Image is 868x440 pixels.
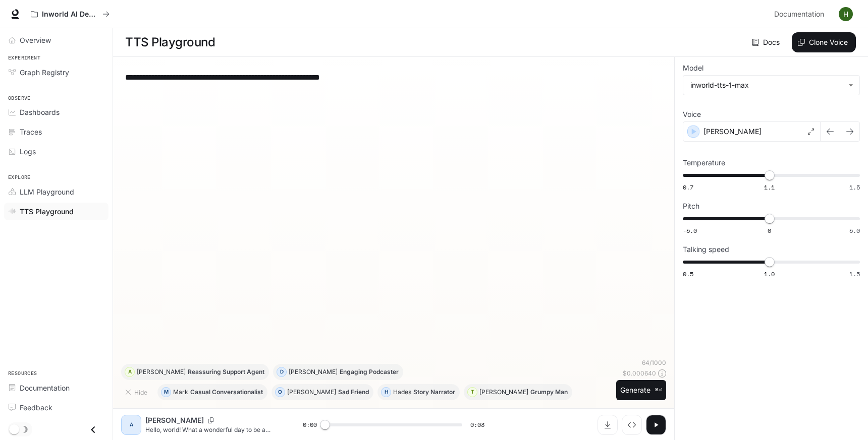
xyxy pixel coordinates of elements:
[623,369,656,378] p: $ 0.000640
[277,364,286,380] div: D
[161,384,171,400] div: M
[20,67,69,78] span: Graph Registry
[338,389,369,395] p: Sad Friend
[479,389,528,395] p: [PERSON_NAME]
[123,417,139,433] div: A
[273,364,403,380] button: D[PERSON_NAME]Engaging Podcaster
[683,76,859,95] div: inworld-tts-1-max
[340,369,399,375] p: Engaging Podcaster
[768,226,771,235] span: 0
[792,32,856,52] button: Clone Voice
[770,4,832,24] a: Documentation
[655,387,662,393] p: ⌘⏎
[4,399,108,416] a: Feedback
[642,358,666,367] p: 64 / 1000
[530,389,568,395] p: Grumpy Man
[468,384,477,400] div: T
[849,183,860,192] span: 1.5
[20,146,36,157] span: Logs
[4,143,108,160] a: Logs
[145,425,279,434] p: Hello, world! What a wonderful day to be a text-to-speech model!
[82,419,104,440] button: Close drawer
[188,369,264,375] p: Reassuring Support Agent
[464,384,572,400] button: T[PERSON_NAME]Grumpy Man
[173,389,188,395] p: Mark
[137,369,186,375] p: [PERSON_NAME]
[764,270,775,278] span: 1.0
[9,423,19,434] span: Dark mode toggle
[157,384,267,400] button: MMarkCasual Conversationalist
[382,384,391,400] div: H
[272,384,373,400] button: O[PERSON_NAME]Sad Friend
[125,32,215,52] h1: TTS Playground
[683,65,703,72] p: Model
[683,246,729,253] p: Talking speed
[4,123,108,141] a: Traces
[145,415,204,425] p: [PERSON_NAME]
[4,103,108,121] a: Dashboards
[764,183,775,192] span: 1.1
[125,364,134,380] div: A
[190,389,263,395] p: Casual Conversationalist
[849,226,860,235] span: 5.0
[20,35,51,45] span: Overview
[393,389,411,395] p: Hades
[616,380,666,401] button: Generate⌘⏎
[4,379,108,397] a: Documentation
[683,159,725,166] p: Temperature
[622,415,642,435] button: Inspect
[377,384,460,400] button: HHadesStory Narrator
[276,384,285,400] div: O
[413,389,455,395] p: Story Narrator
[20,107,60,117] span: Dashboards
[303,420,317,430] span: 0:00
[287,389,336,395] p: [PERSON_NAME]
[839,7,853,21] img: User avatar
[598,415,618,435] button: Download audio
[4,203,108,220] a: TTS Playground
[42,10,98,19] p: Inworld AI Demos
[20,402,52,413] span: Feedback
[289,369,338,375] p: [PERSON_NAME]
[121,364,269,380] button: A[PERSON_NAME]Reassuring Support Agent
[703,127,762,137] p: [PERSON_NAME]
[4,64,108,81] a: Graph Registry
[690,80,843,90] div: inworld-tts-1-max
[774,8,824,21] span: Documentation
[204,417,218,423] button: Copy Voice ID
[836,4,856,24] button: User avatar
[683,226,697,235] span: -5.0
[4,31,108,49] a: Overview
[121,384,153,400] button: Hide
[470,420,484,430] span: 0:03
[683,270,693,278] span: 0.5
[20,206,74,217] span: TTS Playground
[20,383,70,393] span: Documentation
[20,127,42,137] span: Traces
[4,183,108,201] a: LLM Playground
[20,186,74,197] span: LLM Playground
[26,4,114,24] button: All workspaces
[683,203,699,210] p: Pitch
[683,111,701,118] p: Voice
[750,32,784,52] a: Docs
[849,270,860,278] span: 1.5
[683,183,693,192] span: 0.7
